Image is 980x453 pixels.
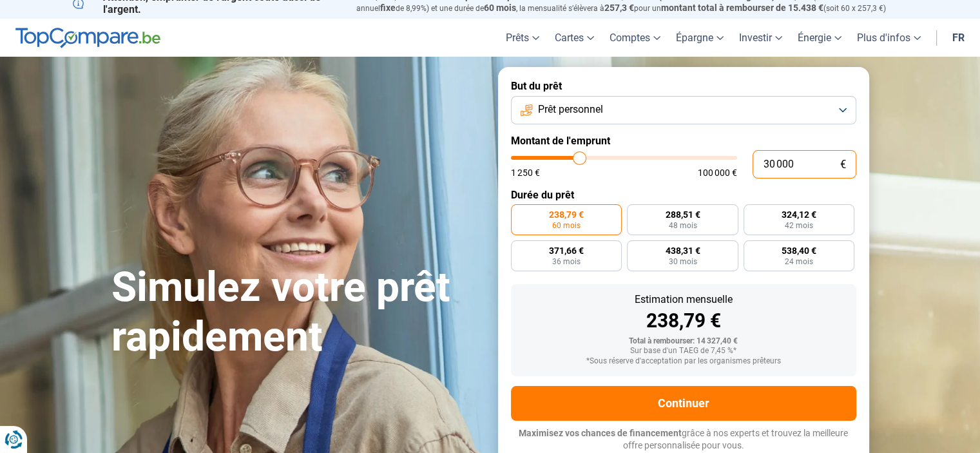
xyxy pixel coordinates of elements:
h1: Simulez votre prêt rapidement [111,263,483,362]
span: Prêt personnel [538,102,603,117]
a: Prêts [498,19,547,57]
span: 42 mois [785,222,813,229]
span: 60 mois [552,222,581,229]
span: 36 mois [552,258,581,265]
span: Maximisez vos chances de financement [519,428,682,438]
button: Prêt personnel [511,96,856,124]
span: 324,12 € [782,210,816,219]
div: Estimation mensuelle [521,294,846,305]
span: 371,66 € [549,246,584,255]
span: 48 mois [668,222,697,229]
a: Plus d'infos [849,19,928,57]
a: Énergie [790,19,849,57]
img: TopCompare [15,28,160,48]
span: montant total à rembourser de 15.438 € [661,3,823,13]
label: Durée du prêt [511,189,856,201]
span: € [840,159,846,170]
span: 238,79 € [549,210,584,219]
p: grâce à nos experts et trouvez la meilleure offre personnalisée pour vous. [511,427,856,452]
a: Comptes [602,19,668,57]
span: 288,51 € [665,210,700,219]
span: 257,3 € [604,3,634,13]
div: Sur base d'un TAEG de 7,45 %* [521,347,846,356]
span: 438,31 € [665,246,700,255]
label: Montant de l'emprunt [511,135,856,147]
span: fixe [380,3,396,13]
a: Épargne [668,19,731,57]
a: Investir [731,19,790,57]
a: Cartes [547,19,602,57]
a: fr [945,19,972,57]
span: 24 mois [785,258,813,265]
span: 1 250 € [511,168,540,177]
span: 538,40 € [782,246,816,255]
button: Continuer [511,386,856,421]
div: 238,79 € [521,311,846,331]
label: But du prêt [511,80,856,92]
span: 60 mois [484,3,516,13]
div: Total à rembourser: 14 327,40 € [521,337,846,346]
span: 100 000 € [698,168,737,177]
div: *Sous réserve d'acceptation par les organismes prêteurs [521,357,846,366]
span: 30 mois [668,258,697,265]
